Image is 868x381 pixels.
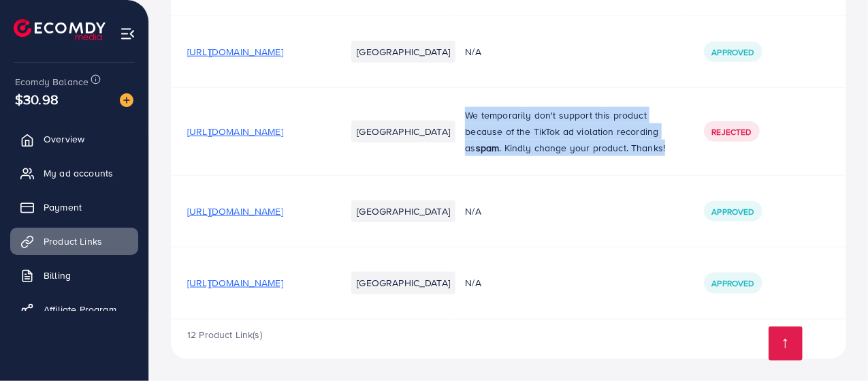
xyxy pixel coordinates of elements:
[44,303,116,316] span: Affiliate Program
[351,121,455,142] li: [GEOGRAPHIC_DATA]
[10,159,138,187] a: My ad accounts
[465,45,481,59] span: N/A
[351,272,455,294] li: [GEOGRAPHIC_DATA]
[44,200,82,214] span: Payment
[465,107,671,156] p: We temporarily don't support this product because of the TikTok ad violation recording as . Kindl...
[187,328,262,341] span: 12 Product Link(s)
[14,19,106,40] img: logo
[10,262,138,289] a: Billing
[187,45,283,59] span: [URL][DOMAIN_NAME]
[15,75,89,89] span: Ecomdy Balance
[351,200,455,222] li: [GEOGRAPHIC_DATA]
[712,206,754,217] span: Approved
[10,125,138,153] a: Overview
[120,93,133,107] img: image
[44,132,84,146] span: Overview
[44,234,102,248] span: Product Links
[44,269,71,282] span: Billing
[712,46,754,58] span: Approved
[465,204,481,218] span: N/A
[15,89,59,109] span: $30.98
[10,228,138,255] a: Product Links
[712,277,754,289] span: Approved
[187,276,283,290] span: [URL][DOMAIN_NAME]
[351,41,455,63] li: [GEOGRAPHIC_DATA]
[712,126,752,138] span: Rejected
[10,296,138,323] a: Affiliate Program
[187,204,283,218] span: [URL][DOMAIN_NAME]
[10,194,138,221] a: Payment
[187,125,283,138] span: [URL][DOMAIN_NAME]
[44,166,113,180] span: My ad accounts
[476,141,500,155] strong: spam
[120,26,135,42] img: menu
[810,320,858,371] iframe: Chat
[465,276,481,290] span: N/A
